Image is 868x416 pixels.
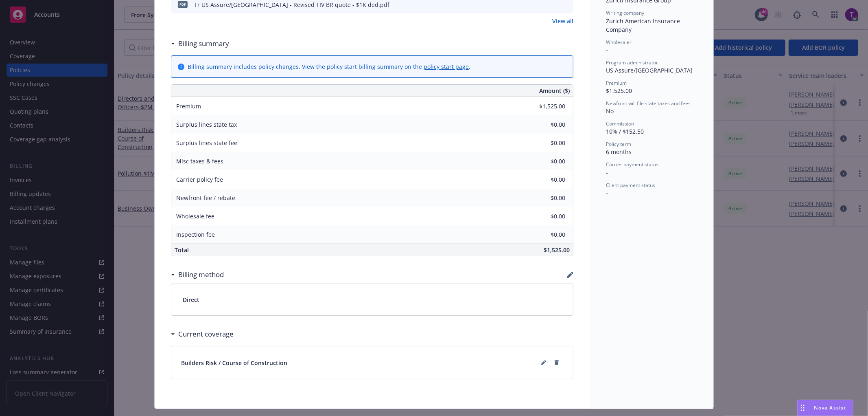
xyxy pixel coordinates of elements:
span: No [606,107,614,115]
span: Amount ($) [539,86,570,95]
h3: Billing summary [178,38,229,49]
input: 0.00 [517,119,570,131]
span: Wholesaler [606,39,632,46]
span: Carrier payment status [606,161,658,168]
span: Nova Assist [814,404,846,411]
h3: Current coverage [178,329,234,339]
span: Builders Risk / Course of Construction [181,359,287,367]
span: Total [175,246,189,254]
span: Premium [176,102,201,110]
input: 0.00 [517,174,570,186]
h3: Billing method [178,269,224,280]
span: Writing company [606,9,644,16]
a: policy start page [424,63,469,70]
span: 10% / $152.50 [606,128,644,135]
div: Billing method [171,269,224,280]
span: Client payment status [606,182,655,189]
span: pdf [178,1,188,7]
span: Carrier policy fee [176,176,223,183]
div: Direct [171,284,573,315]
span: Newfront will file state taxes and fees [606,100,691,107]
input: 0.00 [517,100,570,112]
span: Surplus lines state tax [176,121,237,128]
span: $1,525.00 [606,87,632,95]
input: 0.00 [517,155,570,167]
span: Premium [606,79,627,86]
button: Nova Assist [797,400,853,416]
span: - [606,189,608,197]
div: Current coverage [171,329,234,339]
button: download file [550,0,556,9]
div: Drag to move [798,400,808,416]
button: preview file [563,0,570,9]
span: Wholesale fee [176,212,214,220]
span: Surplus lines state fee [176,139,237,147]
span: Zurich American Insurance Company [606,17,682,33]
span: - [606,169,608,176]
div: Billing summary includes policy changes. View the policy start billing summary on the . [188,62,470,71]
span: - [606,46,608,54]
a: View all [552,17,573,25]
span: 6 months [606,148,632,156]
input: 0.00 [517,210,570,222]
input: 0.00 [517,192,570,204]
span: US Assure/[GEOGRAPHIC_DATA] [606,66,693,74]
span: Commission [606,120,634,127]
input: 0.00 [517,229,570,241]
span: Inspection fee [176,231,215,238]
span: Program administrator [606,59,658,66]
span: Policy term [606,141,631,147]
input: 0.00 [517,137,570,149]
span: Misc taxes & fees [176,157,223,165]
div: Billing summary [171,38,229,49]
span: Newfront fee / rebate [176,194,235,202]
span: $1,525.00 [544,246,570,254]
div: Fr US Assure/[GEOGRAPHIC_DATA] - Revised TIV BR quote - $1K ded.pdf [195,0,389,9]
